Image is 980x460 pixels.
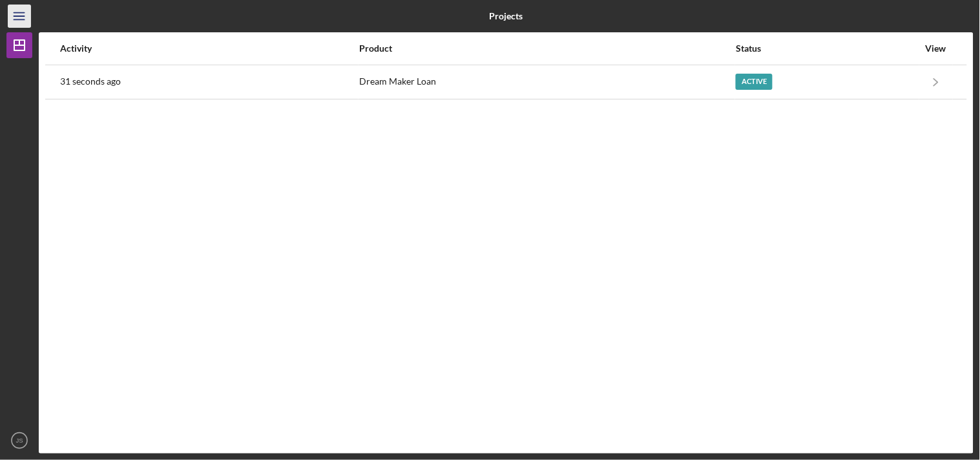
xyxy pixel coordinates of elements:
div: Status [736,43,919,54]
div: View [920,43,952,54]
div: Active [736,74,773,90]
div: Dream Maker Loan [359,66,735,98]
button: JS [6,428,32,454]
text: JS [16,437,23,444]
b: Projects [489,11,523,21]
time: 2025-09-16 17:57 [60,76,121,87]
div: Product [359,43,735,54]
div: Activity [60,43,358,54]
